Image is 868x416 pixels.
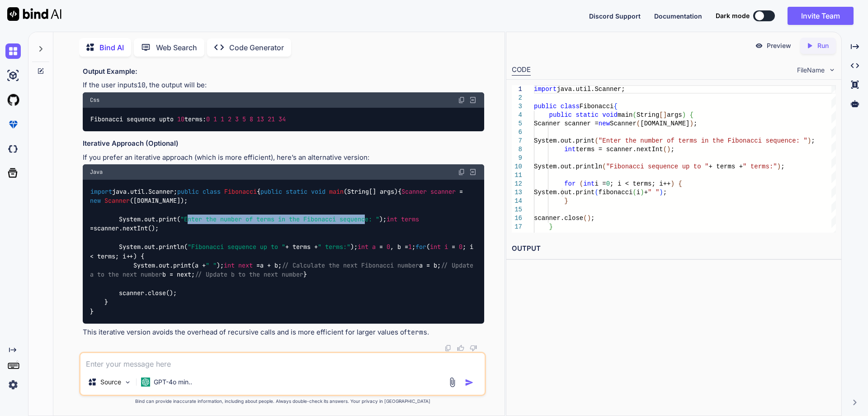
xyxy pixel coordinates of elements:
span: Fibonacci [224,187,257,196]
span: java.util.Scanner; [557,86,625,93]
span: ) [670,180,674,187]
span: ; [693,120,697,127]
span: = [379,243,383,251]
p: Preview [767,41,791,50]
span: static [286,187,307,196]
span: " " [206,261,217,269]
span: int [224,261,235,269]
p: Source [100,378,121,387]
span: = [459,187,463,196]
span: next [238,261,253,269]
span: } [564,197,568,205]
div: 13 [512,188,522,197]
span: // Update b to the next number [195,271,303,279]
span: String [637,111,659,119]
span: args [667,111,682,119]
div: 16 [512,214,522,223]
div: 8 [512,145,522,154]
span: "Enter the number of terms in the Fibonacci sequence: " [180,215,379,223]
span: ( [663,146,666,153]
div: 2 [512,94,522,102]
span: 3 [235,115,239,124]
span: Scanner scanner = [534,120,599,127]
code: java.util.Scanner; { { ([DOMAIN_NAME]); System.out.print( ); scanner.nextInt(); System.out.printl... [90,187,477,316]
span: ( [579,180,583,187]
span: 13 [257,115,264,124]
h2: OUTPUT [506,238,841,259]
code: Fibonacci sequence up terms: [90,115,290,124]
span: Scanner [610,120,637,127]
span: = [90,225,94,233]
span: [DOMAIN_NAME] [640,120,689,127]
div: 15 [512,206,522,214]
button: Documentation [654,11,702,21]
span: ( [594,189,598,196]
h3: Output Example: [83,67,484,77]
p: Code Generator [229,42,284,53]
span: ) [682,111,685,119]
div: 12 [512,180,522,188]
span: import [534,86,557,93]
p: Bind can provide inaccurate information, including about people. Always double-check its answers.... [79,398,486,405]
span: 10 [177,115,184,124]
span: 2 [228,115,231,124]
span: static [576,111,598,119]
span: "Fibonacci sequence up to " [606,163,708,170]
span: 1 [408,243,412,251]
span: Discord Support [589,12,641,20]
span: for [415,243,426,251]
img: Open in Browser [469,168,477,176]
span: 1 [213,115,217,124]
span: ( [583,215,587,222]
span: System.out.print [534,189,594,196]
span: int [358,243,368,251]
span: ( [632,111,636,119]
span: ; i < terms; i++ [610,180,670,187]
span: import [90,187,112,196]
span: ; [670,146,674,153]
span: ce: " [788,137,807,144]
span: Scanner [401,187,427,196]
span: + terms + [708,163,743,170]
span: " " [648,189,659,196]
span: public [549,111,571,119]
span: ; [591,215,594,222]
div: 3 [512,102,522,111]
span: 0 [459,243,462,251]
span: ) [640,189,644,196]
p: If the user inputs , the output will be: [83,80,484,91]
span: to [166,115,174,124]
span: class [560,103,579,110]
span: for [564,180,576,187]
div: 11 [512,171,522,180]
span: 8 [250,115,253,124]
span: // Update a to the next number [90,261,477,278]
div: 14 [512,197,522,206]
div: CODE [512,65,531,76]
span: 21 [268,115,275,124]
span: ) [587,215,590,222]
img: chat [5,43,21,59]
span: public [177,187,199,196]
h3: Iterative Approach (Optional) [83,139,484,149]
span: 0 [206,115,210,124]
span: "Enter the number of terms in the Fibonacci sequen [598,137,788,144]
span: } [549,223,552,230]
span: 5 [242,115,246,124]
span: ; [663,189,666,196]
span: (String[] args) [344,187,398,196]
span: Java [90,168,103,176]
span: " terms:" [318,243,350,251]
span: 0 [387,243,390,251]
span: fibonacci [598,189,632,196]
span: 1 [221,115,224,124]
div: 9 [512,154,522,163]
span: 0 [606,180,609,187]
div: 17 [512,223,522,231]
span: { [689,111,693,119]
img: like [457,344,464,352]
span: terms = scanner.nextInt [576,146,663,153]
span: ) [807,137,811,144]
span: ] [663,111,666,119]
img: darkCloudIdeIcon [5,141,21,157]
